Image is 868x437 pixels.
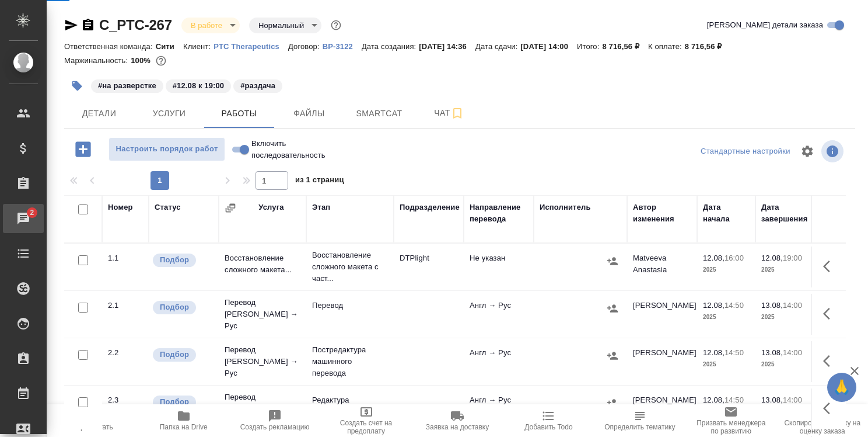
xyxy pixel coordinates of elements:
[281,106,337,121] span: Файлы
[784,419,861,435] span: Скопировать ссылку на оценку заказа
[213,41,288,51] a: PTC Therapeutics
[211,106,267,121] span: Работы
[351,106,407,121] span: Smartcat
[685,404,776,437] button: Призвать менеджера по развитию
[81,18,95,32] button: Скопировать ссылку
[160,349,189,360] p: Подбор
[164,80,232,90] span: 12.08 к 19:00
[108,394,143,406] div: 2.3
[421,106,477,120] span: Чат
[47,404,138,437] button: Пересчитать
[793,137,821,165] span: Настроить таблицу
[816,300,844,328] button: Здесь прячутся важные кнопки
[827,373,856,402] button: 🙏
[23,207,41,218] span: 2
[312,300,388,311] p: Перевод
[219,247,306,287] td: Восстановление сложного макета...
[232,80,283,90] span: раздача
[64,56,131,65] p: Маржинальность:
[627,341,697,382] td: [PERSON_NAME]
[312,249,388,285] p: Восстановление сложного макета с част...
[761,254,783,262] p: 12.08,
[141,106,197,121] span: Услуги
[627,247,697,287] td: Matveeva Anastasia
[412,404,503,437] button: Заявка на доставку
[249,18,321,33] div: В работе
[761,311,808,323] p: 2025
[703,359,750,370] p: 2025
[3,204,44,233] a: 2
[155,202,181,213] div: Статус
[320,404,411,437] button: Создать счет на предоплату
[213,42,288,51] p: PTC Therapeutics
[475,42,520,51] p: Дата сдачи:
[450,106,464,120] svg: Подписаться
[724,348,744,357] p: 14:50
[724,396,744,404] p: 14:50
[394,247,464,287] td: DTPlight
[98,80,156,92] p: #на разверстке
[138,404,229,437] button: Папка на Drive
[594,404,685,437] button: Определить тематику
[816,252,844,280] button: Здесь прячутся важные кнопки
[724,301,744,310] p: 14:50
[219,386,306,432] td: Перевод [PERSON_NAME] → Рус
[173,80,224,92] p: #12.08 к 19:00
[152,252,213,268] div: Можно подбирать исполнителей
[503,404,594,437] button: Добавить Todo
[64,42,156,51] p: Ответственная команда:
[240,423,310,431] span: Создать рекламацию
[464,341,534,382] td: Англ → Рус
[648,42,685,51] p: К оплате:
[703,264,750,276] p: 2025
[724,254,744,262] p: 16:00
[99,17,172,33] a: C_PTC-267
[183,42,213,51] p: Клиент:
[295,173,344,190] span: из 1 страниц
[327,419,404,435] span: Создать счет на предоплату
[627,294,697,335] td: [PERSON_NAME]
[312,202,330,213] div: Этап
[219,338,306,385] td: Перевод [PERSON_NAME] → Рус
[156,42,183,51] p: Сити
[703,202,750,225] div: Дата начала
[258,202,283,213] div: Услуга
[540,202,591,213] div: Исполнитель
[251,138,325,161] span: Включить последовательность
[783,254,802,262] p: 19:00
[821,140,846,162] span: Посмотреть информацию
[90,80,164,90] span: на разверстке
[761,348,783,357] p: 13.08,
[627,389,697,429] td: [PERSON_NAME]
[108,137,225,161] button: Настроить порядок работ
[328,18,344,33] button: Доп статусы указывают на важность/срочность заказа
[470,202,528,225] div: Направление перевода
[108,300,143,311] div: 2.1
[323,41,362,51] a: ВР-3122
[400,202,460,213] div: Подразделение
[255,20,307,30] button: Нормальный
[783,301,802,310] p: 14:00
[464,247,534,287] td: Не указан
[761,264,808,276] p: 2025
[761,301,783,310] p: 13.08,
[464,294,534,335] td: Англ → Рус
[703,348,724,357] p: 12.08,
[698,143,793,161] div: split button
[131,56,153,65] p: 100%
[323,42,362,51] p: ВР-3122
[633,202,691,225] div: Автор изменения
[312,344,388,379] p: Постредактура машинного перевода
[362,42,419,51] p: Дата создания:
[108,347,143,359] div: 2.2
[464,389,534,429] td: Англ → Рус
[703,396,724,404] p: 12.08,
[160,301,189,313] p: Подбор
[67,137,99,161] button: Добавить работу
[703,311,750,323] p: 2025
[152,394,213,410] div: Можно подбирать исполнителей
[604,347,621,365] button: Назначить
[240,80,275,92] p: #раздача
[604,300,621,317] button: Назначить
[229,404,320,437] button: Создать рекламацию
